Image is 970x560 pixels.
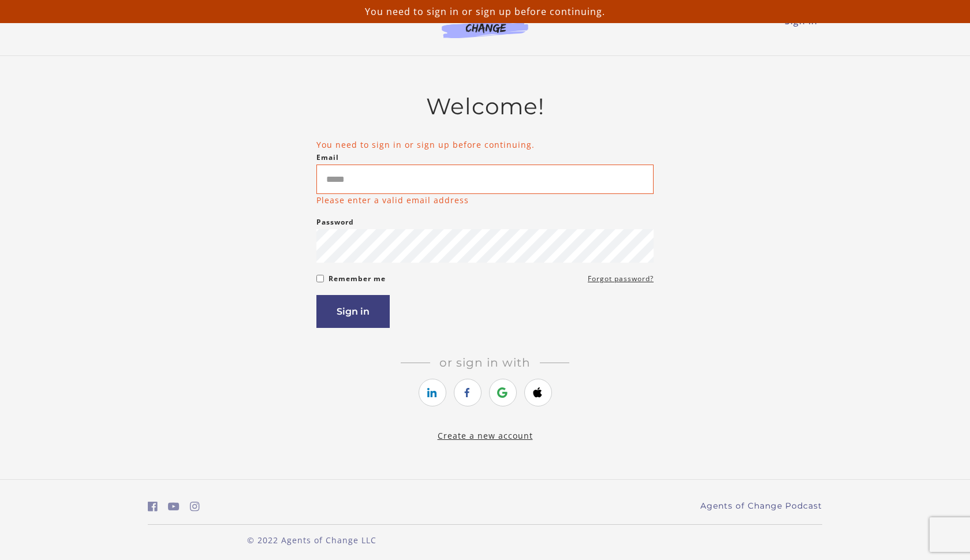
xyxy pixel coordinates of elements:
[316,151,339,165] label: Email
[148,498,158,515] a: https://www.facebook.com/groups/aswbtestprep (Open in a new window)
[316,93,654,120] h2: Welcome!
[419,379,446,406] a: https://courses.thinkific.com/users/auth/linkedin?ss%5Breferral%5D=&ss%5Buser_return_to%5D=%2Fcou...
[5,5,965,18] p: You need to sign in or sign up before continuing.
[316,139,654,151] li: You need to sign in or sign up before continuing.
[430,356,540,369] span: Or sign in with
[316,295,390,328] button: Sign in
[316,194,469,206] p: Please enter a valid email address
[168,501,180,512] i: https://www.youtube.com/c/AgentsofChangeTestPrepbyMeaganMitchell (Open in a new window)
[168,498,180,515] a: https://www.youtube.com/c/AgentsofChangeTestPrepbyMeaganMitchell (Open in a new window)
[700,500,822,512] a: Agents of Change Podcast
[190,501,200,512] i: https://www.instagram.com/agentsofchangeprep/ (Open in a new window)
[190,498,200,515] a: https://www.instagram.com/agentsofchangeprep/ (Open in a new window)
[430,12,540,38] img: Agents of Change Logo
[148,501,158,512] i: https://www.facebook.com/groups/aswbtestprep (Open in a new window)
[524,379,552,406] a: https://courses.thinkific.com/users/auth/apple?ss%5Breferral%5D=&ss%5Buser_return_to%5D=%2Fcourse...
[148,534,476,546] p: © 2022 Agents of Change LLC
[329,272,386,286] label: Remember me
[316,215,354,229] label: Password
[438,430,533,441] a: Create a new account
[588,272,654,286] a: Forgot password?
[489,379,517,406] a: https://courses.thinkific.com/users/auth/google?ss%5Breferral%5D=&ss%5Buser_return_to%5D=%2Fcours...
[454,379,482,406] a: https://courses.thinkific.com/users/auth/facebook?ss%5Breferral%5D=&ss%5Buser_return_to%5D=%2Fcou...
